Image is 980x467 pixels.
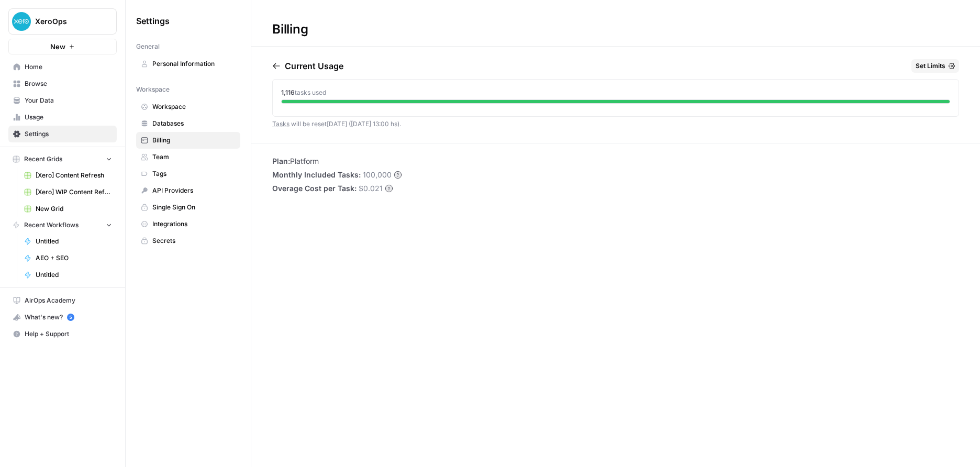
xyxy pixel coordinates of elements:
a: Browse [8,75,117,92]
span: Browse [25,79,112,88]
span: General [136,42,160,51]
a: Usage [8,109,117,126]
span: Billing [152,136,236,145]
a: 5 [67,314,74,321]
span: Team [152,152,236,162]
span: Help + Support [25,329,112,339]
a: AirOps Academy [8,292,117,309]
div: What's new? [9,309,116,325]
span: Plan: [272,157,290,165]
p: Current Usage [285,60,343,72]
a: AEO + SEO [19,250,117,266]
span: Recent Grids [24,154,62,164]
span: [Xero] Content Refresh [36,171,112,180]
span: Settings [25,129,112,139]
span: Your Data [25,96,112,105]
a: Workspace [136,98,240,115]
button: Workspace: XeroOps [8,8,117,35]
span: Personal Information [152,59,236,69]
a: Untitled [19,233,117,250]
span: Set Limits [916,61,945,71]
a: API Providers [136,182,240,199]
a: Secrets [136,232,240,249]
span: tasks used [295,88,326,96]
span: 1,116 [281,88,295,96]
a: Home [8,59,117,75]
a: Integrations [136,216,240,232]
a: New Grid [19,201,117,217]
span: AEO + SEO [36,253,112,263]
span: Tags [152,169,236,179]
button: Help + Support [8,326,117,342]
a: [Xero] Content Refresh [19,167,117,184]
span: Untitled [36,237,112,246]
span: Workspace [136,85,170,94]
text: 5 [69,315,72,320]
span: New Grid [36,204,112,214]
span: Integrations [152,219,236,229]
a: Billing [136,132,240,149]
img: XeroOps Logo [12,12,31,31]
span: New [50,41,65,52]
a: Tasks [272,120,289,128]
button: Recent Workflows [8,217,117,233]
div: Billing [251,21,329,38]
span: Monthly Included Tasks: [272,170,361,180]
a: Team [136,149,240,165]
span: Settings [136,15,170,27]
span: Recent Workflows [24,220,79,230]
a: Untitled [19,266,117,283]
span: $0.021 [359,183,383,194]
a: Settings [8,126,117,142]
button: Recent Grids [8,151,117,167]
span: will be reset [DATE] ([DATE] 13:00 hs) . [272,120,401,128]
span: Workspace [152,102,236,112]
span: XeroOps [35,16,98,27]
span: Usage [25,113,112,122]
span: AirOps Academy [25,296,112,305]
a: Personal Information [136,55,240,72]
a: Your Data [8,92,117,109]
span: [Xero] WIP Content Refresh [36,187,112,197]
span: Single Sign On [152,203,236,212]
button: Set Limits [911,59,959,73]
li: Platform [272,156,402,166]
button: New [8,39,117,54]
span: Untitled [36,270,112,280]
button: What's new? 5 [8,309,117,326]
span: Home [25,62,112,72]
span: Secrets [152,236,236,246]
span: API Providers [152,186,236,195]
span: Overage Cost per Task: [272,183,357,194]
a: Tags [136,165,240,182]
a: [Xero] WIP Content Refresh [19,184,117,201]
span: Databases [152,119,236,128]
span: 100,000 [363,170,392,180]
a: Databases [136,115,240,132]
a: Single Sign On [136,199,240,216]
